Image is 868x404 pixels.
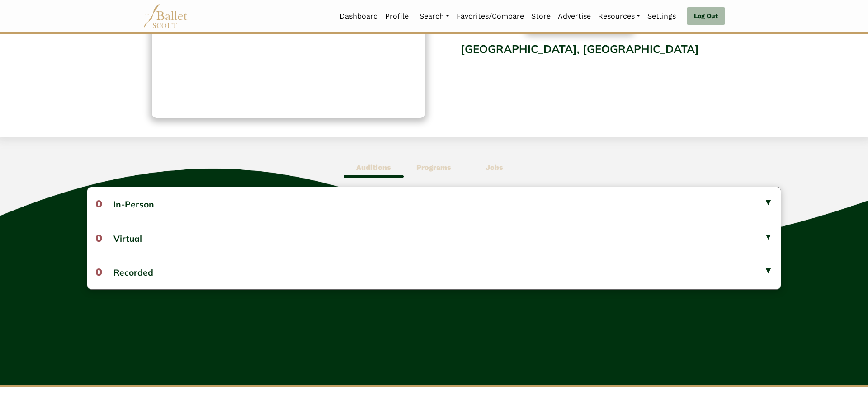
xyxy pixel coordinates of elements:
a: Advertise [554,7,594,26]
a: Favorites/Compare [453,7,528,26]
a: Search [416,7,453,26]
a: Resources [594,7,644,26]
button: 0Recorded [87,255,781,289]
a: Dashboard [336,7,382,26]
b: Programs [416,163,451,172]
div: [GEOGRAPHIC_DATA], [GEOGRAPHIC_DATA] [443,36,716,108]
a: Log Out [687,7,725,25]
b: Auditions [356,163,391,172]
a: Profile [382,7,412,26]
span: 0 [95,266,102,278]
button: 0In-Person [87,187,781,221]
button: 0Virtual [87,221,781,255]
b: Jobs [486,163,503,172]
span: 0 [95,232,102,244]
a: Settings [644,7,679,26]
a: Store [528,7,554,26]
span: 0 [95,197,102,210]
